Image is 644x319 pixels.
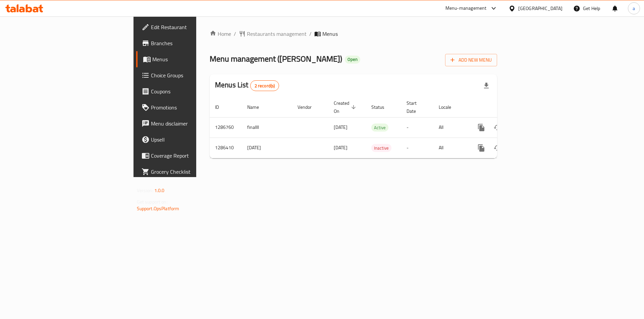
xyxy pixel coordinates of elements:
span: Name [247,103,268,111]
span: Active [371,124,388,132]
span: Choice Groups [151,71,236,79]
span: a [633,5,635,12]
div: Total records count [250,80,279,91]
div: Open [345,56,360,64]
span: Coupons [151,87,236,95]
span: Menu management ( [PERSON_NAME] ) [210,51,342,66]
td: [DATE] [242,138,292,158]
span: Locale [439,103,460,111]
a: Menus [136,51,241,67]
td: All [433,138,468,158]
a: Upsell [136,132,241,148]
div: Inactive [371,144,391,152]
span: Start Date [407,99,425,115]
span: Open [345,57,360,62]
a: Choice Groups [136,67,241,83]
li: / [309,30,312,38]
a: Menu disclaimer [136,115,241,132]
button: Change Status [489,119,505,136]
span: Promotions [151,103,236,111]
span: Version: [137,186,153,195]
span: Status [371,103,393,111]
span: Menu disclaimer [151,119,236,128]
span: ID [215,103,228,111]
td: - [401,138,433,158]
span: 1.0.0 [154,186,165,195]
a: Edit Restaurant [136,19,241,35]
table: enhanced table [210,97,543,158]
button: Add New Menu [445,54,497,66]
button: more [473,140,489,156]
span: Menus [152,55,236,63]
a: Coupons [136,83,241,99]
span: Restaurants management [247,30,307,38]
span: Menus [322,30,338,38]
h2: Menus List [215,80,279,91]
span: Upsell [151,136,236,144]
span: Coverage Report [151,152,236,160]
button: more [473,119,489,136]
span: Inactive [371,144,391,152]
a: Grocery Checklist [136,164,241,180]
div: [GEOGRAPHIC_DATA] [518,5,562,12]
span: Add New Menu [450,56,492,64]
a: Restaurants management [239,30,307,38]
span: Edit Restaurant [151,23,236,31]
span: [DATE] [334,143,347,152]
button: Change Status [489,140,505,156]
span: [DATE] [334,123,347,132]
span: Created On [334,99,358,115]
div: Active [371,124,388,132]
th: Actions [468,97,543,117]
a: Support.OpsPlatform [137,204,179,213]
a: Coverage Report [136,148,241,164]
a: Branches [136,35,241,51]
td: All [433,117,468,138]
span: Vendor [298,103,320,111]
span: Grocery Checklist [151,168,236,176]
a: Promotions [136,99,241,115]
td: - [401,117,433,138]
span: 2 record(s) [251,83,279,89]
div: Export file [478,78,494,94]
div: Menu-management [445,4,487,12]
span: Branches [151,39,236,47]
span: Get support on: [137,197,168,206]
td: finallll [242,117,292,138]
nav: breadcrumb [210,30,497,38]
